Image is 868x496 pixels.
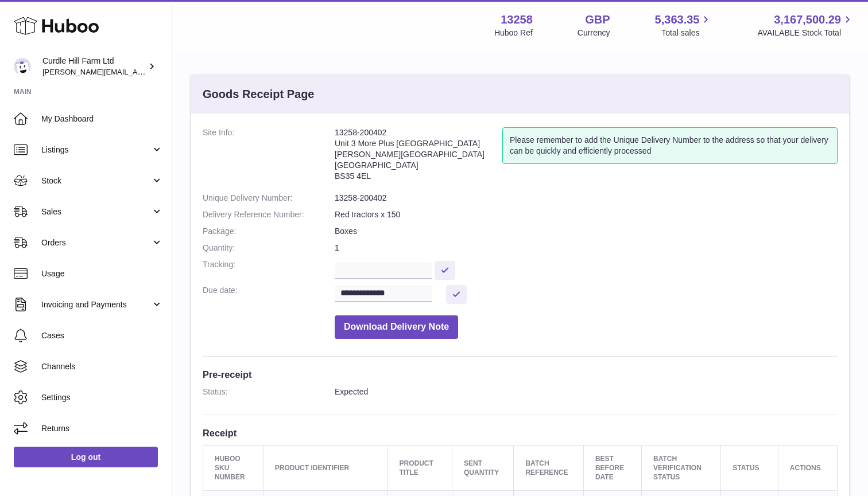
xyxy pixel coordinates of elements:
span: [PERSON_NAME][EMAIL_ADDRESS][DOMAIN_NAME] [42,67,230,76]
dt: Tracking: [203,259,335,279]
h3: Receipt [203,427,838,439]
th: Batch Reference [514,445,583,491]
a: 3,167,500.29 AVAILABLE Stock Total [757,12,854,38]
th: Batch Verification Status [642,445,721,491]
th: Status [721,445,778,491]
dd: 1 [335,243,838,253]
h3: Goods Receipt Page [203,87,315,102]
span: Returns [41,423,163,434]
dt: Site Info: [203,127,335,187]
dd: Expected [335,386,838,397]
div: Curdle Hill Farm Ltd [42,56,146,77]
div: Huboo Ref [494,28,533,38]
span: Total sales [661,28,712,38]
img: charlotte@diddlysquatfarmshop.com [14,58,31,75]
th: Sent Quantity [452,445,514,491]
address: 13258-200402 Unit 3 More Plus [GEOGRAPHIC_DATA] [PERSON_NAME][GEOGRAPHIC_DATA] [GEOGRAPHIC_DATA] ... [335,127,502,187]
dd: Boxes [335,226,838,237]
th: Huboo SKU Number [203,445,263,491]
div: Currency [578,28,610,38]
dt: Delivery Reference Number: [203,209,335,220]
div: Please remember to add the Unique Delivery Number to the address so that your delivery can be qui... [502,127,838,164]
span: Invoicing and Payments [41,299,151,310]
th: Product Identifier [263,445,387,491]
span: Sales [41,206,151,217]
dt: Status: [203,386,335,397]
dt: Due date: [203,285,335,304]
dt: Quantity: [203,243,335,253]
span: AVAILABLE Stock Total [757,28,854,38]
span: Settings [41,392,163,403]
dt: Package: [203,226,335,237]
span: Listings [41,144,151,155]
span: Orders [41,237,151,248]
th: Best Before Date [583,445,641,491]
dt: Unique Delivery Number: [203,193,335,204]
span: Stock [41,175,151,186]
button: Download Delivery Note [335,315,458,339]
span: Usage [41,268,163,279]
span: Cases [41,330,163,341]
a: 5,363.35 Total sales [655,12,713,38]
dd: Red tractors x 150 [335,209,838,220]
th: Product title [387,445,452,491]
span: Channels [41,361,163,372]
dd: 13258-200402 [335,193,838,204]
strong: GBP [585,12,610,28]
span: My Dashboard [41,114,163,124]
span: 5,363.35 [655,12,700,28]
span: 3,167,500.29 [774,12,841,28]
a: Log out [14,447,158,467]
h3: Pre-receipt [203,368,838,381]
strong: 13258 [501,12,533,28]
th: Actions [778,445,837,491]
